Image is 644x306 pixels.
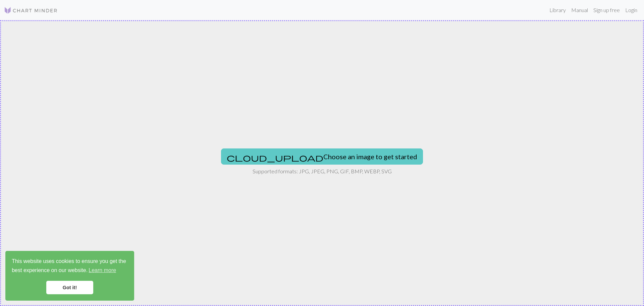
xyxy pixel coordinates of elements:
[547,3,569,17] a: Library
[46,281,93,294] a: dismiss cookie message
[591,3,623,17] a: Sign up free
[569,3,591,17] a: Manual
[12,257,128,275] span: This website uses cookies to ensure you get the best experience on our website.
[227,153,323,162] span: cloud_upload
[5,251,134,301] div: cookieconsent
[221,148,423,165] button: Choose an image to get started
[623,3,640,17] a: Login
[253,167,392,175] p: Supported formats: JPG, JPEG, PNG, GIF, BMP, WEBP, SVG
[4,6,58,14] img: Logo
[88,265,117,275] a: learn more about cookies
